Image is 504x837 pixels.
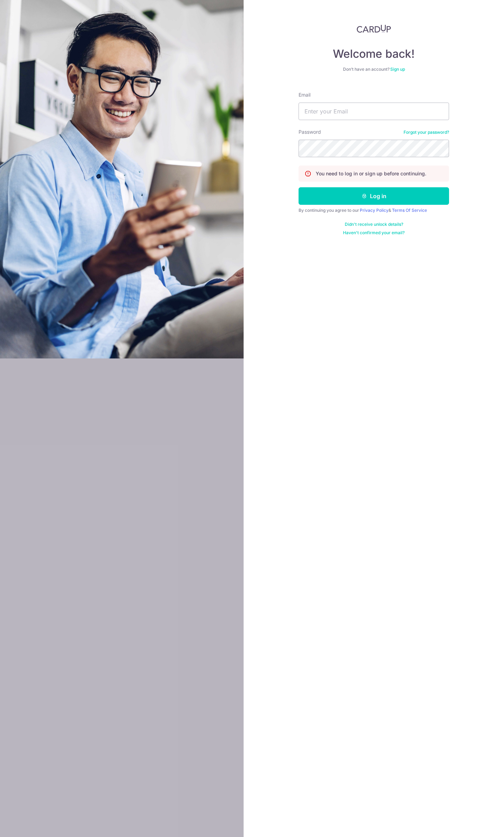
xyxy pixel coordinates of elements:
label: Email [299,91,310,98]
h4: Welcome back! [299,47,449,61]
div: By continuing you agree to our & [299,208,449,213]
a: Sign up [390,67,405,72]
a: Haven't confirmed your email? [343,230,405,236]
label: Password [299,128,321,135]
button: Log in [299,187,449,205]
input: Enter your Email [299,103,449,120]
a: Terms Of Service [392,208,427,213]
a: Forgot your password? [404,130,449,135]
div: Don’t have an account? [299,67,449,72]
img: CardUp Logo [357,25,391,33]
p: You need to log in or sign up before continuing. [316,170,426,177]
a: Privacy Policy [360,208,388,213]
a: Didn't receive unlock details? [345,222,403,227]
